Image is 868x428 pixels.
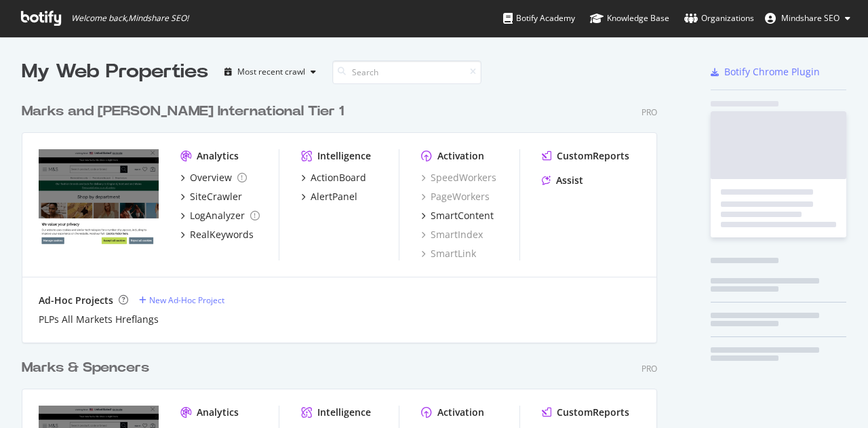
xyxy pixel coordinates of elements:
[39,294,113,307] div: Ad-Hoc Projects
[190,228,254,241] div: RealKeywords
[317,406,371,419] div: Intelligence
[590,12,669,25] div: Knowledge Base
[39,149,159,246] img: www.marksandspencer.com
[180,190,242,203] a: SiteCrawler
[781,12,840,24] span: Mindshare SEO
[317,149,371,163] div: Intelligence
[190,190,242,203] div: SiteCrawler
[301,171,366,184] a: ActionBoard
[180,209,260,222] a: LogAnalyzer
[22,58,208,85] div: My Web Properties
[421,171,496,184] a: SpeedWorkers
[139,294,224,306] a: New Ad-Hoc Project
[39,313,159,326] a: PLPs All Markets Hreflangs
[557,406,629,419] div: CustomReports
[149,294,224,306] div: New Ad-Hoc Project
[421,190,490,203] a: PageWorkers
[711,65,820,79] a: Botify Chrome Plugin
[71,13,189,24] span: Welcome back, Mindshare SEO !
[237,68,305,76] div: Most recent crawl
[197,406,239,419] div: Analytics
[437,149,484,163] div: Activation
[22,102,349,121] a: Marks and [PERSON_NAME] International Tier 1
[22,102,344,121] div: Marks and [PERSON_NAME] International Tier 1
[180,171,247,184] a: Overview
[180,228,254,241] a: RealKeywords
[557,149,629,163] div: CustomReports
[724,65,820,79] div: Botify Chrome Plugin
[301,190,357,203] a: AlertPanel
[642,363,657,374] div: Pro
[190,171,232,184] div: Overview
[22,358,155,378] a: Marks & Spencers
[542,406,629,419] a: CustomReports
[754,7,861,29] button: Mindshare SEO
[311,171,366,184] div: ActionBoard
[219,61,321,83] button: Most recent crawl
[556,174,583,187] div: Assist
[642,106,657,118] div: Pro
[190,209,245,222] div: LogAnalyzer
[421,247,476,260] a: SmartLink
[421,209,494,222] a: SmartContent
[332,60,481,84] input: Search
[684,12,754,25] div: Organizations
[431,209,494,222] div: SmartContent
[311,190,357,203] div: AlertPanel
[503,12,575,25] div: Botify Academy
[421,228,483,241] a: SmartIndex
[197,149,239,163] div: Analytics
[542,149,629,163] a: CustomReports
[22,358,149,378] div: Marks & Spencers
[437,406,484,419] div: Activation
[542,174,583,187] a: Assist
